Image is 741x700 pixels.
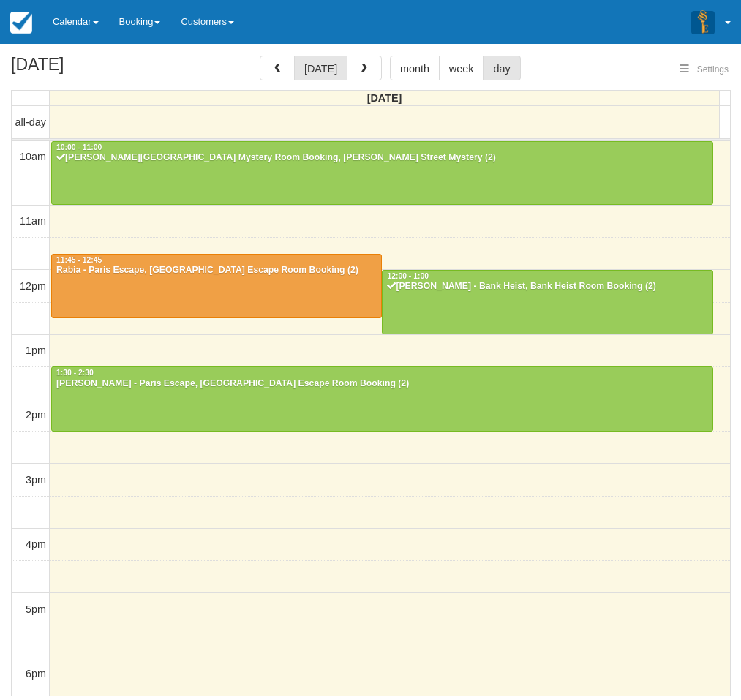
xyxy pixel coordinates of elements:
[294,56,347,80] button: [DATE]
[56,256,102,264] span: 11:45 - 12:45
[51,254,382,318] a: 11:45 - 12:45Rabia - Paris Escape, [GEOGRAPHIC_DATA] Escape Room Booking (2)
[382,270,712,334] a: 12:00 - 1:00[PERSON_NAME] - Bank Heist, Bank Heist Room Booking (2)
[26,668,46,680] span: 6pm
[483,56,520,80] button: day
[56,369,94,377] span: 1:30 - 2:30
[697,64,729,75] span: Settings
[20,280,46,292] span: 12pm
[51,141,713,206] a: 10:00 - 11:00[PERSON_NAME][GEOGRAPHIC_DATA] Mystery Room Booking, [PERSON_NAME] Street Mystery (2)
[386,281,708,293] div: [PERSON_NAME] - Bank Heist, Bank Heist Room Booking (2)
[56,265,377,276] div: Rabia - Paris Escape, [GEOGRAPHIC_DATA] Escape Room Booking (2)
[439,56,484,80] button: week
[26,474,46,486] span: 3pm
[56,152,709,164] div: [PERSON_NAME][GEOGRAPHIC_DATA] Mystery Room Booking, [PERSON_NAME] Street Mystery (2)
[10,12,32,34] img: checkfront-main-nav-mini-logo.png
[20,151,46,162] span: 10am
[26,345,46,356] span: 1pm
[26,538,46,550] span: 4pm
[15,116,46,128] span: all-day
[26,603,46,615] span: 5pm
[26,409,46,421] span: 2pm
[56,143,102,151] span: 10:00 - 11:00
[11,56,196,83] h2: [DATE]
[387,272,429,280] span: 12:00 - 1:00
[20,215,46,227] span: 11am
[51,366,713,431] a: 1:30 - 2:30[PERSON_NAME] - Paris Escape, [GEOGRAPHIC_DATA] Escape Room Booking (2)
[56,378,709,390] div: [PERSON_NAME] - Paris Escape, [GEOGRAPHIC_DATA] Escape Room Booking (2)
[390,56,440,80] button: month
[691,10,715,34] img: A3
[367,92,402,104] span: [DATE]
[671,59,737,80] button: Settings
